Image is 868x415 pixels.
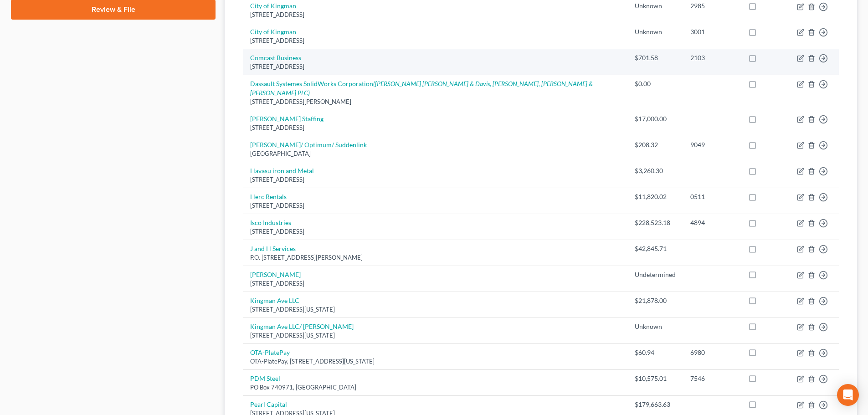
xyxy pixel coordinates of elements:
div: [STREET_ADDRESS] [250,227,620,236]
a: City of Kingman [250,2,296,10]
div: 7546 [690,374,734,383]
div: PO Box 740971, [GEOGRAPHIC_DATA] [250,383,620,392]
div: $0.00 [635,79,676,88]
div: 2985 [690,1,734,10]
a: Kingman Ave LLC [250,297,299,304]
a: [PERSON_NAME] Staffing [250,115,324,123]
div: $10,575.01 [635,374,676,383]
div: Undetermined [635,270,676,279]
a: City of Kingman [250,28,296,36]
div: $179,663.63 [635,400,676,409]
div: $228,523.18 [635,218,676,227]
div: P.O. [STREET_ADDRESS][PERSON_NAME] [250,253,620,262]
div: [STREET_ADDRESS][US_STATE] [250,331,620,340]
a: Havasu iron and Metal [250,167,314,174]
a: Pearl Capital [250,400,287,408]
div: $208.32 [635,140,676,149]
div: 9049 [690,140,734,149]
a: Kingman Ave LLC/ [PERSON_NAME] [250,323,354,330]
div: 0511 [690,192,734,201]
div: [STREET_ADDRESS] [250,62,620,71]
a: [PERSON_NAME]/ Optimum/ Suddenlink [250,141,367,149]
div: Unknown [635,27,676,36]
div: [STREET_ADDRESS][PERSON_NAME] [250,97,620,106]
a: Comcast Business [250,54,301,61]
div: [STREET_ADDRESS] [250,123,620,132]
a: PDM Steel [250,374,280,382]
div: Open Intercom Messenger [837,384,859,406]
div: $17,000.00 [635,114,676,123]
div: [GEOGRAPHIC_DATA] [250,149,620,158]
a: Isco Industries [250,219,291,226]
div: $60.94 [635,348,676,357]
div: [STREET_ADDRESS] [250,175,620,184]
div: Unknown [635,1,676,10]
a: J and H Services [250,245,296,252]
div: Unknown [635,322,676,331]
div: $701.58 [635,53,676,62]
div: 6980 [690,348,734,357]
a: [PERSON_NAME] [250,271,301,278]
a: Dassault Systemes SolidWorks Corporation([PERSON_NAME] [PERSON_NAME] & Davis, [PERSON_NAME], [PER... [250,80,593,97]
div: 3001 [690,27,734,36]
a: Herc Rentals [250,193,287,200]
i: ([PERSON_NAME] [PERSON_NAME] & Davis, [PERSON_NAME], [PERSON_NAME] & [PERSON_NAME] PLC) [250,80,593,97]
a: OTA-PlatePay [250,348,290,356]
div: 4894 [690,218,734,227]
div: 2103 [690,53,734,62]
div: [STREET_ADDRESS] [250,279,620,288]
div: $3,260.30 [635,166,676,175]
div: [STREET_ADDRESS][US_STATE] [250,305,620,314]
div: [STREET_ADDRESS] [250,36,620,45]
div: $21,878.00 [635,296,676,305]
div: OTA-PlatePay, [STREET_ADDRESS][US_STATE] [250,357,620,366]
div: [STREET_ADDRESS] [250,10,620,19]
div: $11,820.02 [635,192,676,201]
div: [STREET_ADDRESS] [250,201,620,210]
div: $42,845.71 [635,244,676,253]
